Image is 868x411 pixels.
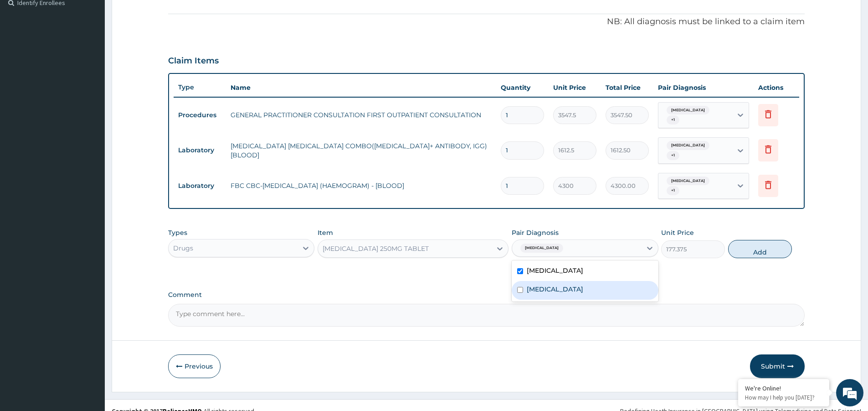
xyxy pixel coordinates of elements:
td: FBC CBC-[MEDICAL_DATA] (HAEMOGRAM) - [BLOOD] [226,177,496,195]
td: Laboratory [174,177,226,194]
span: + 1 [667,186,679,195]
td: Laboratory [174,142,226,159]
span: [MEDICAL_DATA] [667,177,709,186]
th: Type [174,79,226,96]
label: Comment [168,291,805,299]
span: [MEDICAL_DATA] [520,244,563,253]
div: We're Online! [745,384,822,392]
td: [MEDICAL_DATA] [MEDICAL_DATA] COMBO([MEDICAL_DATA]+ ANTIBODY, IGG) [BLOOD] [226,137,496,164]
span: [MEDICAL_DATA] [667,106,709,115]
p: NB: All diagnosis must be linked to a claim item [168,16,805,28]
div: Drugs [173,244,193,253]
label: [MEDICAL_DATA] [527,285,583,294]
span: + 1 [667,115,679,125]
label: Types [168,229,187,237]
div: Minimize live chat window [149,5,171,26]
span: [MEDICAL_DATA] [667,141,709,150]
button: Previous [168,354,221,378]
label: Pair Diagnosis [512,228,559,237]
td: GENERAL PRACTITIONER CONSULTATION FIRST OUTPATIENT CONSULTATION [226,106,496,124]
img: d_794563401_company_1708531726252_794563401 [17,46,37,68]
th: Pair Diagnosis [653,78,754,97]
span: We're online! [53,115,126,207]
h3: Claim Items [168,56,219,66]
button: Add [728,240,792,258]
th: Name [226,78,496,97]
textarea: Type your message and hit 'Enter' [5,249,174,281]
div: Chat with us now [47,51,153,63]
label: Unit Price [661,228,694,237]
button: Submit [750,354,805,378]
th: Unit Price [549,78,601,97]
th: Total Price [601,78,653,97]
span: + 1 [667,151,679,160]
div: [MEDICAL_DATA] 250MG TABLET [323,244,429,253]
th: Quantity [496,78,549,97]
td: Procedures [174,107,226,124]
label: Item [318,228,333,237]
label: [MEDICAL_DATA] [527,266,583,275]
p: How may I help you today? [745,394,822,401]
th: Actions [754,78,799,97]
